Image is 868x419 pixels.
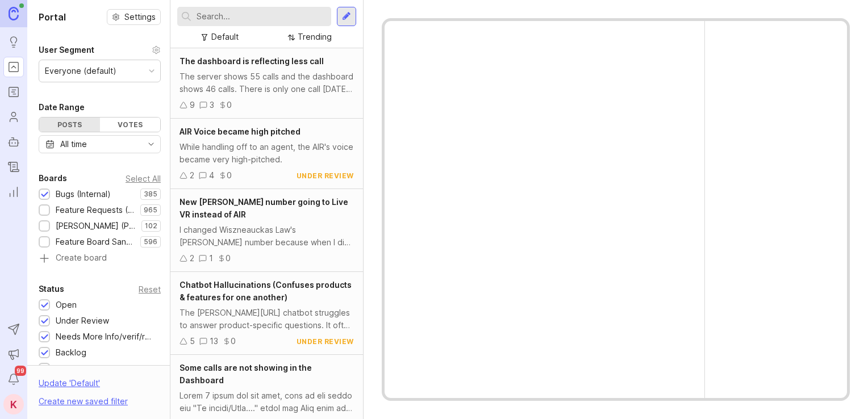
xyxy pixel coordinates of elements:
div: [PERSON_NAME] (Public) [56,220,136,232]
p: 965 [144,206,157,215]
div: 0 [227,169,232,182]
div: Create new saved filter [39,395,128,408]
div: I changed Wiszneauckas Law's [PERSON_NAME] number because when I did a test call on the initial n... [180,224,354,249]
p: 596 [144,237,157,246]
button: Settings [107,9,161,25]
a: Autopilot [3,132,24,152]
div: Everyone (default) [45,65,116,77]
input: Search... [197,10,327,23]
div: under review [297,337,354,346]
span: AIR Voice became high pitched [180,127,301,136]
div: Status [39,282,64,296]
div: All time [60,138,87,150]
div: Date Range [39,100,85,114]
div: 0 [226,252,231,265]
div: Candidate [56,362,95,375]
div: 1 [209,252,213,265]
div: The server shows 55 calls and the dashboard shows 46 calls. There is only one call [DATE] and the... [180,70,354,95]
a: Users [3,107,24,127]
div: The [PERSON_NAME][URL] chatbot struggles to answer product-specific questions. It often confuses ... [180,307,354,332]
div: 2 [190,252,194,265]
span: New [PERSON_NAME] number going to Live VR instead of AIR [180,197,348,219]
div: 4 [209,169,214,182]
span: 99 [15,366,26,376]
span: Some calls are not showing in the Dashboard [180,363,312,385]
div: Open [56,299,77,311]
a: Roadmaps [3,82,24,102]
a: Reporting [3,182,24,202]
div: Trending [298,31,332,43]
div: Under Review [56,315,109,327]
a: The dashboard is reflecting less callThe server shows 55 calls and the dashboard shows 46 calls. ... [170,48,363,119]
div: User Segment [39,43,94,57]
span: Chatbot Hallucinations (Confuses products & features for one another) [180,280,352,302]
div: Boards [39,171,67,185]
div: 9 [190,99,195,111]
div: Lorem 7 ipsum dol sit amet, cons ad eli seddo eiu "Te incidi/Utla...." etdol mag Aliq enim adm Ve... [180,389,354,414]
button: Send to Autopilot [3,319,24,340]
div: Posts [39,118,100,132]
div: 2 [190,169,194,182]
svg: toggle icon [142,140,160,149]
a: New [PERSON_NAME] number going to Live VR instead of AIRI changed Wiszneauckas Law's [PERSON_NAME... [170,189,363,272]
div: Votes [100,118,161,132]
button: Announcements [3,344,24,364]
p: 385 [144,190,157,199]
div: Update ' Default ' [39,377,100,395]
span: Settings [124,11,156,23]
div: 3 [210,99,214,111]
span: The dashboard is reflecting less call [180,56,324,66]
div: 0 [227,99,232,111]
img: Canny Home [9,7,19,20]
a: Ideas [3,32,24,52]
a: AIR Voice became high pitchedWhile handling off to an agent, the AIR's voice became very high-pit... [170,119,363,189]
h1: Portal [39,10,66,24]
div: Select All [126,175,161,182]
div: Feature Board Sandbox [DATE] [56,236,135,248]
button: K [3,394,24,414]
div: 13 [210,335,218,347]
div: Bugs (Internal) [56,188,111,200]
p: 102 [145,221,157,231]
a: Changelog [3,157,24,177]
div: Needs More Info/verif/repro [56,330,155,343]
div: 5 [190,335,195,347]
div: While handling off to an agent, the AIR's voice became very high-pitched. [180,141,354,166]
a: Create board [39,254,161,264]
div: Reset [139,286,161,292]
div: Backlog [56,346,86,359]
div: under review [297,171,354,181]
div: Default [211,31,239,43]
button: Notifications [3,369,24,389]
a: Chatbot Hallucinations (Confuses products & features for one another)The [PERSON_NAME][URL] chatb... [170,272,363,355]
a: Portal [3,57,24,77]
div: Feature Requests (Internal) [56,204,135,216]
div: 0 [231,335,236,347]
